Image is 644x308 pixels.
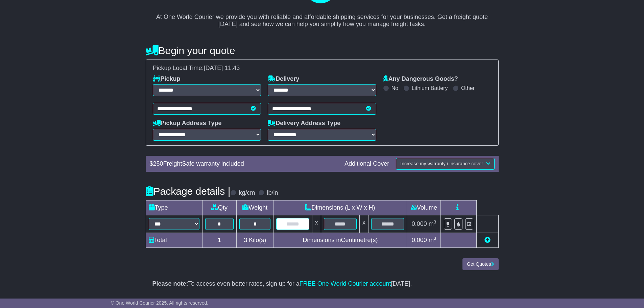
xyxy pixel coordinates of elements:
span: 3 [244,237,247,243]
td: Kilo(s) [237,233,273,248]
a: Add new item [484,237,491,243]
span: [DATE] 11:43 [204,65,240,71]
label: Pickup Address Type [153,120,222,127]
span: 0.000 [412,237,427,243]
td: 1 [202,233,237,248]
span: 0.000 [412,220,427,227]
span: 250 [153,160,163,167]
span: m [429,220,436,227]
button: Increase my warranty / insurance cover [396,158,494,170]
div: Additional Cover [341,160,392,168]
td: Total [146,233,202,248]
strong: Please note: [152,280,188,287]
td: x [312,215,321,233]
label: Any Dangerous Goods? [383,75,458,83]
td: Weight [237,200,273,215]
td: Type [146,200,202,215]
sup: 3 [434,236,436,241]
td: Volume [407,200,441,215]
p: To access even better rates, sign up for a [DATE]. [152,280,492,288]
td: Qty [202,200,237,215]
label: lb/in [267,189,278,197]
div: $ FreightSafe warranty included [146,160,341,168]
label: kg/cm [239,189,255,197]
label: Delivery [268,75,299,83]
td: x [360,215,368,233]
button: Get Quotes [462,258,499,270]
label: Lithium Battery [412,85,448,91]
label: Other [461,85,475,91]
p: At One World Courier we provide you with reliable and affordable shipping services for your busin... [152,6,492,28]
a: FREE One World Courier account [300,280,391,287]
label: Delivery Address Type [268,120,340,127]
span: © One World Courier 2025. All rights reserved. [111,300,209,306]
label: Pickup [153,75,181,83]
td: Dimensions (L x W x H) [273,200,407,215]
h4: Begin your quote [146,45,499,56]
label: No [391,85,398,91]
td: Dimensions in Centimetre(s) [273,233,407,248]
span: Increase my warranty / insurance cover [400,161,483,166]
h4: Package details | [146,186,231,197]
span: m [429,237,436,243]
sup: 3 [434,219,436,224]
div: Pickup Local Time: [149,65,495,72]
